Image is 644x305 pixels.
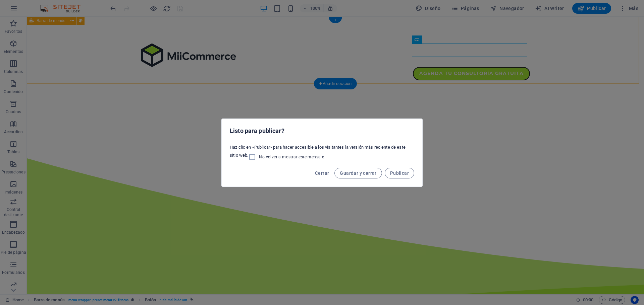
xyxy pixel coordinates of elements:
div: Palabras clave [79,40,107,44]
span: Guardar y cerrar [340,170,376,176]
img: website_grey.svg [11,17,16,23]
span: No volver a mostrar este mensaje [259,154,324,160]
img: tab_domain_overview_orange.svg [28,39,33,44]
div: Dominio: [DOMAIN_NAME] [17,17,75,23]
div: Haz clic en «Publicar» para hacer accesible a los visitantes la versión más reciente de este siti... [222,142,422,164]
span: Publicar [390,170,409,176]
img: logo_orange.svg [11,11,16,16]
button: Guardar y cerrar [334,168,382,178]
div: Dominio [35,40,51,44]
button: Cerrar [312,168,332,178]
div: v 4.0.25 [19,11,33,16]
span: Cerrar [315,170,329,176]
button: Publicar [385,168,414,178]
img: tab_keywords_by_traffic_grey.svg [71,39,77,44]
h2: Listo para publicar? [230,127,414,135]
